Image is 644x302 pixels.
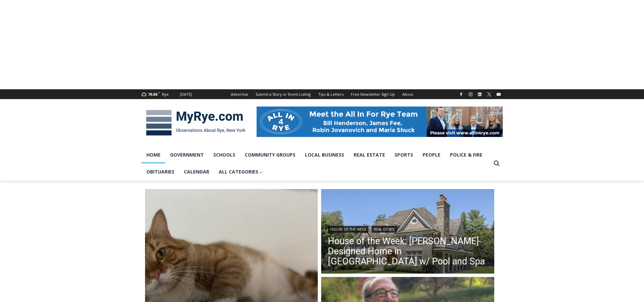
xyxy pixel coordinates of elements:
[142,146,491,181] nav: Primary Navigation
[300,146,349,163] a: Local Business
[418,146,445,163] a: People
[328,226,368,233] a: House of the Week
[219,168,263,176] span: All Categories
[165,146,209,163] a: Government
[227,89,417,99] nav: Secondary Navigation
[142,105,250,140] img: MyRye.com
[349,146,390,163] a: Real Estate
[399,89,417,99] a: About
[252,89,314,99] a: Submit a Story or Event Listing
[445,146,487,163] a: Police & Fire
[372,226,397,233] a: Real Estate
[142,146,165,163] a: Home
[328,225,487,233] div: |
[227,89,252,99] a: Advertise
[179,163,214,180] a: Calendar
[158,91,160,94] span: F
[240,146,300,163] a: Community Groups
[321,189,494,276] img: 28 Thunder Mountain Road, Greenwich
[321,189,494,276] a: Read More House of the Week: Rich Granoff-Designed Home in Greenwich w/ Pool and Spa
[257,107,503,137] img: All in for Rye
[467,90,475,98] a: Instagram
[476,90,484,98] a: Linkedin
[180,91,192,97] div: [DATE]
[347,89,399,99] a: Free Newsletter Sign Up
[328,236,487,266] a: House of the Week: [PERSON_NAME]-Designed Home in [GEOGRAPHIC_DATA] w/ Pool and Spa
[214,163,268,180] a: All Categories
[162,91,169,97] div: Rye
[491,157,503,169] button: View Search Form
[209,146,240,163] a: Schools
[390,146,418,163] a: Sports
[148,92,157,97] span: 76.86
[457,90,465,98] a: Facebook
[314,89,347,99] a: Tips & Letters
[142,163,179,180] a: Obituaries
[495,90,503,98] a: YouTube
[485,90,493,98] a: X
